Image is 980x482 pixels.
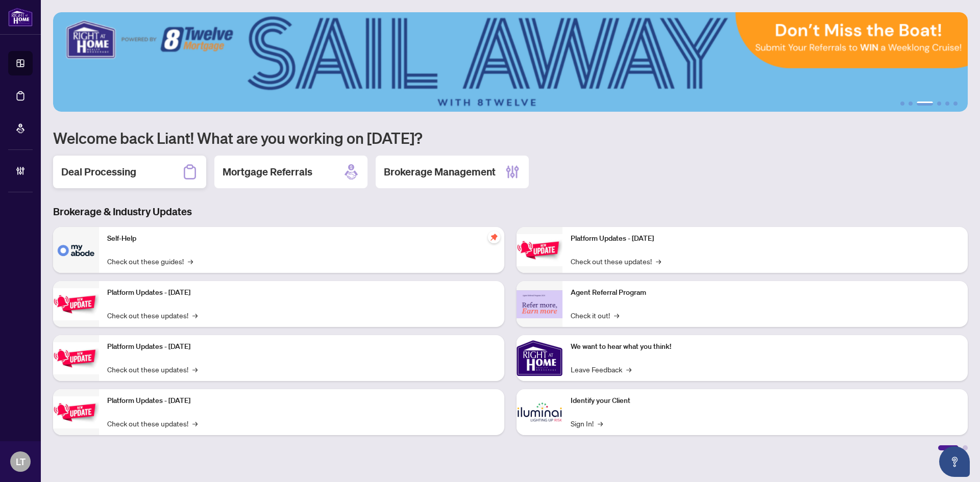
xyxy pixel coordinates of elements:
h2: Mortgage Referrals [223,165,312,179]
img: Platform Updates - June 23, 2025 [517,234,562,266]
span: LT [16,454,26,469]
img: Slide 2 [53,12,968,112]
button: 3 [917,102,933,106]
span: → [614,310,619,321]
img: logo [8,8,33,27]
button: 4 [937,102,941,106]
p: We want to hear what you think! [571,341,960,352]
button: 2 [909,102,913,106]
img: Platform Updates - July 8, 2025 [53,396,99,428]
p: Identify your Client [571,395,960,407]
span: pushpin [488,231,500,243]
a: Leave Feedback→ [571,364,631,375]
p: Self-Help [107,233,496,244]
p: Agent Referral Program [571,287,960,298]
h2: Brokerage Management [384,165,496,179]
h3: Brokerage & Industry Updates [53,205,968,219]
h1: Welcome back Liant! What are you working on [DATE]? [53,128,968,147]
span: → [192,364,198,375]
a: Check out these updates!→ [107,364,198,375]
a: Check out these updates!→ [107,418,198,429]
a: Check out these updates!→ [571,256,661,267]
a: Check out these guides!→ [107,256,193,267]
img: Platform Updates - September 16, 2025 [53,288,99,320]
p: Platform Updates - [DATE] [107,287,496,298]
p: Platform Updates - [DATE] [107,341,496,352]
span: → [192,310,198,321]
button: 6 [953,102,958,106]
span: → [656,256,661,267]
p: Platform Updates - [DATE] [571,233,960,244]
img: Self-Help [53,227,99,273]
span: → [598,418,603,429]
button: 5 [945,102,949,106]
button: Open asap [939,446,970,477]
a: Sign In!→ [571,418,603,429]
a: Check out these updates!→ [107,310,198,321]
span: → [188,256,193,267]
img: Agent Referral Program [517,290,562,318]
h2: Deal Processing [61,165,136,179]
button: 1 [900,102,904,106]
img: Platform Updates - July 21, 2025 [53,342,99,374]
a: Check it out!→ [571,310,619,321]
img: Identify your Client [517,389,562,435]
span: → [192,418,198,429]
span: → [626,364,631,375]
p: Platform Updates - [DATE] [107,395,496,407]
img: We want to hear what you think! [517,335,562,381]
